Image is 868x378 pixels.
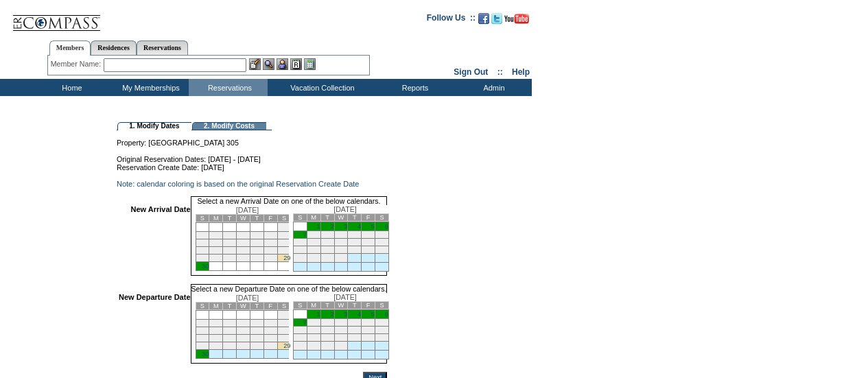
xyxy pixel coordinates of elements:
[293,342,307,351] td: 28
[196,327,209,335] td: 9
[427,12,476,28] td: Follow Us ::
[512,67,530,77] a: Help
[49,40,91,56] a: Members
[330,311,333,318] a: 2
[263,247,277,255] td: 21
[293,327,307,334] td: 14
[320,254,334,263] td: 30
[250,255,263,262] td: 27
[196,320,209,327] td: 2
[320,214,334,222] td: T
[237,232,250,239] td: 5
[303,231,307,238] a: 7
[250,215,263,222] td: T
[263,320,277,327] td: 7
[117,180,387,188] td: Note: calendar coloring is based on the original Reservation Create Date
[357,223,361,230] a: 4
[51,58,104,70] div: Member Name:
[268,79,374,96] td: Vacation Collection
[250,303,263,310] td: T
[277,311,291,320] td: 1
[237,327,250,335] td: 12
[250,247,263,255] td: 20
[117,147,387,163] td: Original Reservation Dates: [DATE] - [DATE]
[223,335,237,342] td: 18
[223,239,237,247] td: 11
[196,342,209,350] td: 23
[334,214,348,222] td: W
[223,232,237,239] td: 4
[362,231,375,239] td: 12
[293,214,307,222] td: S
[137,40,188,55] a: Reservations
[191,284,388,293] td: Select a new Departure Date on one of the below calendars.
[371,223,375,230] a: 5
[223,247,237,255] td: 18
[250,320,263,327] td: 6
[334,239,348,246] td: 17
[12,3,101,32] img: Compass Home
[375,334,389,342] td: 27
[334,254,348,263] td: 31
[371,311,375,318] a: 5
[209,335,223,342] td: 17
[236,294,259,302] span: [DATE]
[223,320,237,327] td: 4
[316,311,320,318] a: 1
[348,319,362,327] td: 11
[277,320,291,327] td: 8
[375,214,389,222] td: S
[348,231,362,239] td: 11
[307,319,320,327] td: 8
[334,319,348,327] td: 10
[250,239,263,247] td: 13
[119,293,191,364] td: New Departure Date
[307,342,320,351] td: 29
[320,319,334,327] td: 9
[263,303,277,310] td: F
[348,327,362,334] td: 18
[304,58,316,70] img: b_calculator.gif
[307,239,320,246] td: 15
[362,239,375,246] td: 19
[375,327,389,334] td: 20
[344,223,347,230] a: 3
[293,254,307,263] td: 28
[375,231,389,239] td: 13
[453,79,532,96] td: Admin
[334,231,348,239] td: 10
[223,342,237,350] td: 25
[263,232,277,239] td: 7
[320,246,334,254] td: 23
[504,17,529,25] a: Subscribe to our YouTube Channel
[277,247,291,255] td: 22
[192,122,266,130] td: 2. Modify Costs
[293,239,307,246] td: 14
[293,246,307,254] td: 21
[348,302,362,309] td: T
[277,58,288,70] img: Impersonate
[320,231,334,239] td: 9
[290,58,302,70] img: Reservations
[263,215,277,222] td: F
[362,246,375,254] td: 26
[491,13,502,24] img: Follow us on Twitter
[223,255,237,262] td: 25
[334,334,348,342] td: 24
[307,327,320,334] td: 15
[117,122,191,130] td: 1. Modify Dates
[348,239,362,246] td: 18
[330,223,333,230] a: 2
[223,303,237,310] td: T
[263,327,277,335] td: 14
[209,215,223,222] td: M
[196,255,209,262] td: 23
[249,58,261,70] img: b_edit.gif
[117,130,387,147] td: Property: [GEOGRAPHIC_DATA] 305
[362,327,375,334] td: 19
[504,14,529,24] img: Subscribe to our YouTube Channel
[263,335,277,342] td: 21
[320,239,334,246] td: 16
[375,246,389,254] td: 27
[362,214,375,222] td: F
